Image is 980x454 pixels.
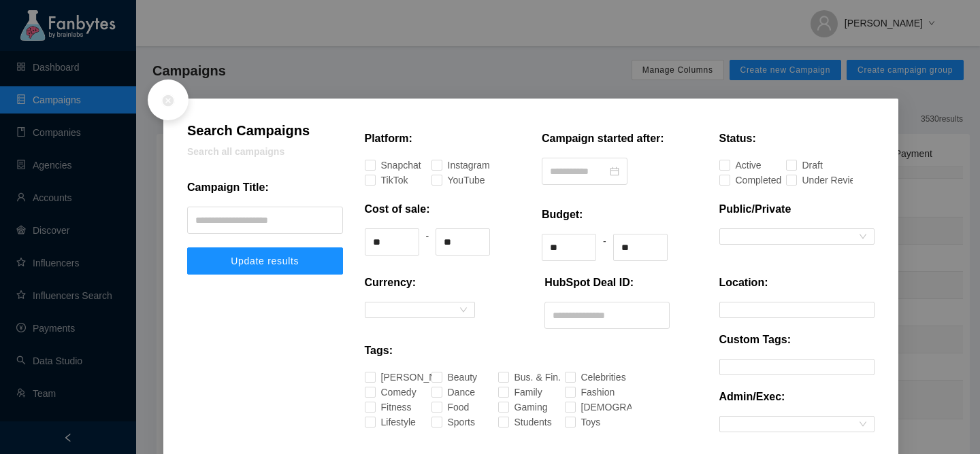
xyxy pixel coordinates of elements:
[719,130,756,147] p: Status:
[365,201,430,217] p: Cost of sale:
[542,130,664,147] p: Campaign started after:
[514,400,525,415] div: Gaming
[514,415,527,430] div: Students
[802,173,822,188] div: Under Review
[719,389,785,405] p: Admin/Exec:
[736,158,745,173] div: Active
[381,158,395,173] div: Snapchat
[381,385,393,400] div: Comedy
[581,370,596,385] div: Celebrities
[581,415,588,430] div: Toys
[365,130,412,147] p: Platform:
[448,415,457,430] div: Sports
[187,144,343,159] p: Search all campaigns
[448,173,460,188] div: YouTube
[448,370,458,385] div: Beauty
[448,158,462,173] div: Instagram
[381,400,391,415] div: Fitness
[542,207,583,223] p: Budget:
[381,415,393,430] div: Lifestyle
[581,385,593,400] div: Fashion
[802,158,809,173] div: Draft
[719,332,791,348] p: Custom Tags:
[448,400,455,415] div: Food
[426,228,429,256] div: -
[448,385,457,400] div: Dance
[187,179,269,196] p: Campaign Title:
[187,247,343,275] button: Update results
[514,385,524,400] div: Family
[544,275,634,291] p: HubSpot Deal ID:
[603,234,606,261] div: -
[581,400,617,415] div: [DEMOGRAPHIC_DATA]
[719,275,768,291] p: Location:
[514,370,530,385] div: Bus. & Fin.
[381,370,407,385] div: [PERSON_NAME]
[719,201,791,217] p: Public/Private
[381,173,390,188] div: TikTok
[365,275,416,291] p: Currency:
[736,173,751,188] div: Completed
[161,94,175,107] span: close-circle
[365,343,393,359] p: Tags:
